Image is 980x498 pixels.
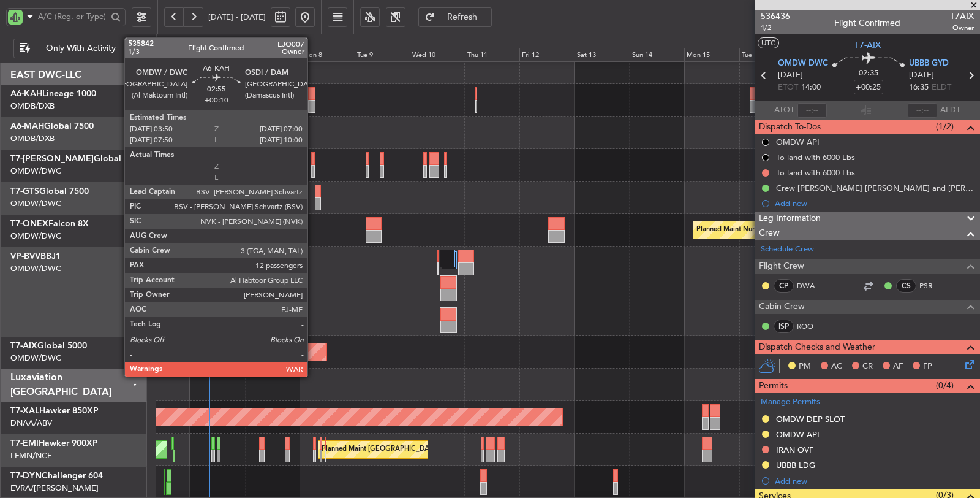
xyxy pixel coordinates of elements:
span: Refresh [437,13,488,21]
a: OMDB/DXB [10,101,55,112]
span: [DATE] [778,69,803,82]
a: DWA [797,280,824,291]
span: Owner [950,23,974,33]
div: Sun 7 [245,48,300,63]
span: FP [923,361,932,373]
a: T7-GTSGlobal 7500 [10,187,89,196]
span: OMDW DWC [778,58,828,70]
a: Manage Permits [761,396,820,408]
div: Thu 11 [465,48,520,63]
a: OMDW/DWC [10,231,61,242]
a: Schedule Crew [761,243,814,256]
div: Tue 16 [739,48,794,63]
a: VP-BVVBBJ1 [10,252,61,261]
div: Planned Maint Nurnberg [696,221,773,239]
div: Fri 12 [519,48,575,63]
div: To land with 6000 Lbs [776,167,855,178]
a: T7-EMIHawker 900XP [10,439,98,448]
span: A6-KAH [10,90,42,98]
span: 02:35 [859,67,878,80]
div: Fri 5 [135,48,190,63]
span: UBBB GYD [909,58,949,70]
a: OMDB/DXB [10,133,55,144]
span: T7-DYN [10,472,42,480]
div: Sun 14 [630,48,685,63]
span: (1/2) [936,120,954,133]
a: T7-ONEXFalcon 8X [10,220,89,228]
span: Cabin Crew [759,300,805,314]
a: T7-AIXGlobal 5000 [10,342,87,350]
span: 536436 [761,10,790,23]
span: Dispatch To-Dos [759,120,821,134]
span: T7-AIX [10,342,37,350]
a: EVRA/[PERSON_NAME] [10,483,99,494]
span: T7-EMI [10,439,39,448]
span: Permits [759,379,788,393]
span: ATOT [774,104,794,117]
a: A6-MAHGlobal 7500 [10,122,94,131]
div: Mon 8 [300,48,355,63]
div: UBBB LDG [776,460,815,470]
span: VP-BVV [10,252,40,261]
a: T7-DYNChallenger 604 [10,472,103,480]
span: CR [862,361,873,373]
div: IRAN OVF [776,445,813,455]
a: OMDW/DWC [10,263,61,274]
div: [DATE] [159,36,180,47]
span: 1/2 [761,23,790,33]
span: T7-ONEX [10,220,48,228]
span: Dispatch Checks and Weather [759,340,875,354]
span: AC [831,361,842,373]
span: 14:00 [801,82,821,94]
span: ETOT [778,82,798,94]
button: UTC [758,37,779,48]
span: Flight Crew [759,259,804,274]
span: PM [799,361,811,373]
span: T7-[PERSON_NAME] [10,155,94,163]
span: ALDT [940,104,960,117]
a: PSR [919,280,947,291]
div: Planned Maint [GEOGRAPHIC_DATA] [322,440,439,459]
div: OMDW API [776,429,820,440]
div: Wed 10 [410,48,465,63]
div: Add new [775,198,974,209]
div: OMDW API [776,137,820,147]
span: [DATE] [909,69,934,82]
span: A6-MAH [10,122,44,131]
div: Sat 6 [190,48,245,63]
input: --:-- [797,103,827,118]
button: Refresh [418,7,492,27]
span: AF [893,361,903,373]
a: T7-[PERSON_NAME]Global 7500 [10,155,143,163]
div: Crew [PERSON_NAME] [PERSON_NAME] and [PERSON_NAME] [776,183,974,193]
div: ISP [774,320,794,333]
span: T7-AIX [854,39,881,52]
a: A6-KAHLineage 1000 [10,90,96,98]
a: OMDW/DWC [10,198,61,209]
span: ELDT [932,82,951,94]
span: T7-XAL [10,407,39,415]
a: OMDW/DWC [10,353,61,364]
span: Leg Information [759,212,821,226]
span: [DATE] - [DATE] [208,12,266,23]
div: Tue 9 [355,48,410,63]
div: CP [774,279,794,293]
div: Add new [775,476,974,486]
span: (0/4) [936,379,954,392]
a: T7-XALHawker 850XP [10,407,99,415]
a: OMDW/DWC [10,166,61,177]
span: T7AIX [950,10,974,23]
a: DNAA/ABV [10,418,52,429]
div: Sat 13 [575,48,630,63]
a: ROO [797,321,824,332]
div: OMDW DEP SLOT [776,414,845,424]
button: Only With Activity [13,39,133,58]
a: LFMN/NCE [10,450,52,461]
input: A/C (Reg. or Type) [38,7,107,26]
div: To land with 6000 Lbs [776,152,855,163]
span: Crew [759,226,780,240]
span: Only With Activity [32,44,129,53]
div: CS [896,279,916,293]
div: Flight Confirmed [834,17,900,29]
div: Mon 15 [684,48,739,63]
